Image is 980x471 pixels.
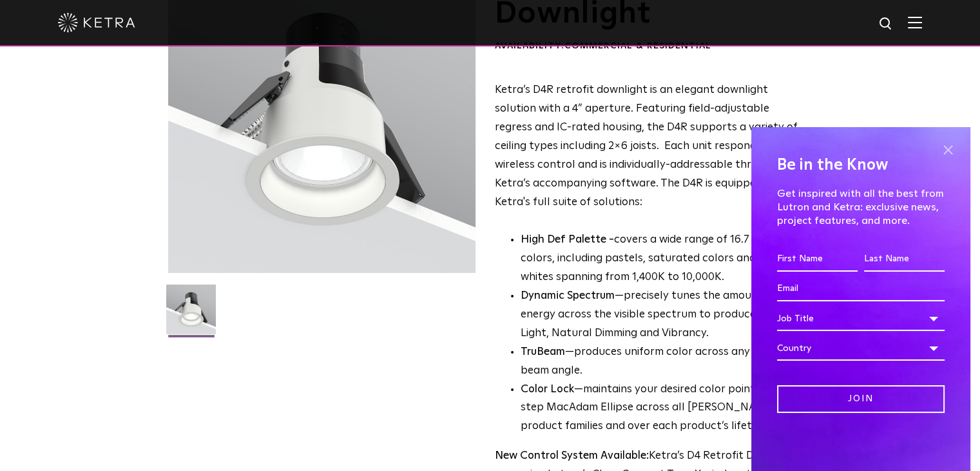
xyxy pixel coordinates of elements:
img: search icon [878,16,894,32]
img: D4R Retrofit Downlight [166,285,216,344]
input: Last Name [864,247,945,272]
input: First Name [777,247,858,272]
div: Country [777,336,945,361]
li: —produces uniform color across any available beam angle. [521,343,809,381]
img: Hamburger%20Nav.svg [908,16,922,28]
strong: Color Lock [521,384,574,395]
span: Commercial & Residential [564,41,711,50]
strong: New Control System Available: [495,450,649,461]
img: ketra-logo-2019-white [58,13,135,32]
p: covers a wide range of 16.7 million colors, including pastels, saturated colors and high CRI whit... [521,231,809,287]
h4: Be in the Know [777,153,945,177]
strong: Dynamic Spectrum [521,290,615,301]
input: Email [777,277,945,301]
strong: TruBeam [521,346,565,357]
div: Job Title [777,306,945,331]
li: —precisely tunes the amount of energy across the visible spectrum to produce Natural Light, Natur... [521,287,809,343]
p: Ketra’s D4R retrofit downlight is an elegant downlight solution with a 4” aperture. Featuring fie... [495,81,809,212]
input: Join [777,385,945,413]
p: Get inspired with all the best from Lutron and Ketra: exclusive news, project features, and more. [777,187,945,227]
li: —maintains your desired color point at a one step MacAdam Ellipse across all [PERSON_NAME] produc... [521,381,809,437]
strong: High Def Palette - [521,234,614,245]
